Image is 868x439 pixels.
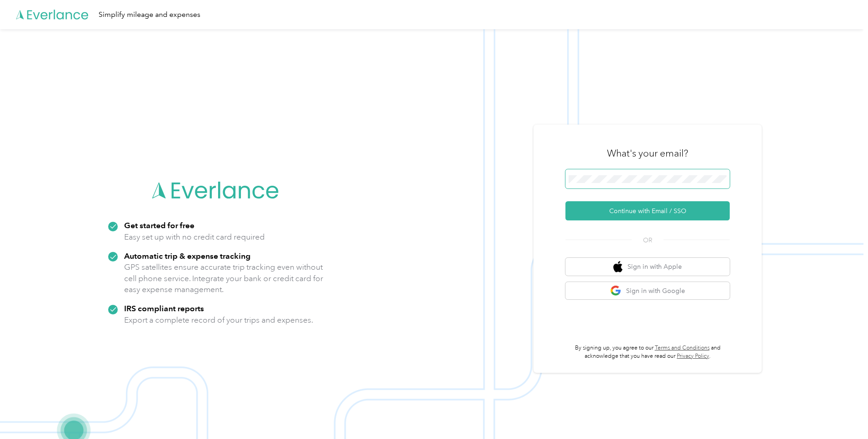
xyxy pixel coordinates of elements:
[565,282,730,300] button: google logoSign in with Google
[632,235,664,245] span: OR
[565,201,730,220] button: Continue with Email / SSO
[99,9,200,21] div: Simplify mileage and expenses
[565,344,730,360] p: By signing up, you agree to our and acknowledge that you have read our .
[607,147,688,160] h3: What's your email?
[677,353,709,360] a: Privacy Policy
[124,251,251,261] strong: Automatic trip & expense tracking
[124,231,265,243] p: Easy set up with no credit card required
[610,285,622,297] img: google logo
[124,303,204,313] strong: IRS compliant reports
[124,220,194,230] strong: Get started for free
[124,314,313,326] p: Export a complete record of your trips and expenses.
[565,258,730,276] button: apple logoSign in with Apple
[613,261,622,272] img: apple logo
[655,345,710,351] a: Terms and Conditions
[124,261,324,295] p: GPS satellites ensure accurate trip tracking even without cell phone service. Integrate your bank...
